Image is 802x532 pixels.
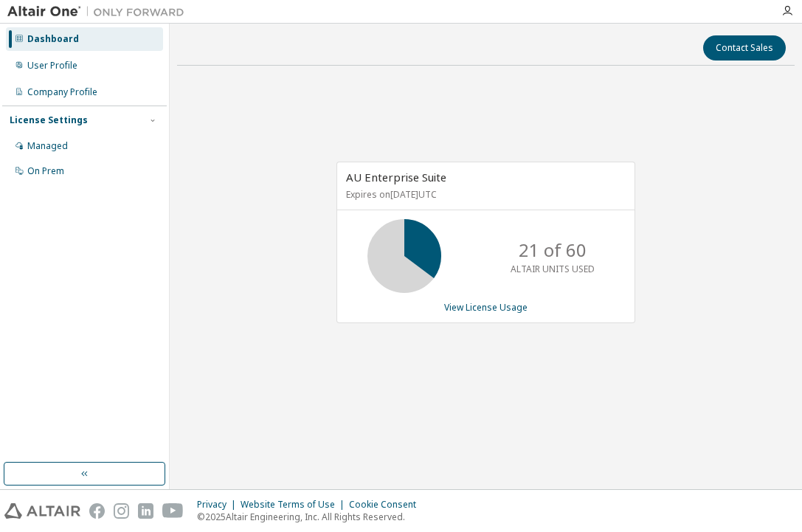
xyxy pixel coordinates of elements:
[27,86,97,98] div: Company Profile
[27,140,68,152] div: Managed
[138,503,153,519] img: linkedin.svg
[511,263,595,275] p: ALTAIR UNITS USED
[346,188,622,201] p: Expires on [DATE] UTC
[197,511,425,523] p: © 2025 Altair Engineering, Inc. All Rights Reserved.
[162,503,184,519] img: youtube.svg
[10,114,88,126] div: License Settings
[519,238,587,263] p: 21 of 60
[703,35,786,61] button: Contact Sales
[27,33,79,45] div: Dashboard
[114,503,129,519] img: instagram.svg
[346,170,446,184] span: AU Enterprise Suite
[27,60,77,72] div: User Profile
[349,499,425,511] div: Cookie Consent
[27,165,64,177] div: On Prem
[4,503,80,519] img: altair_logo.svg
[89,503,105,519] img: facebook.svg
[444,301,528,314] a: View License Usage
[241,499,349,511] div: Website Terms of Use
[197,499,241,511] div: Privacy
[7,4,192,19] img: Altair One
